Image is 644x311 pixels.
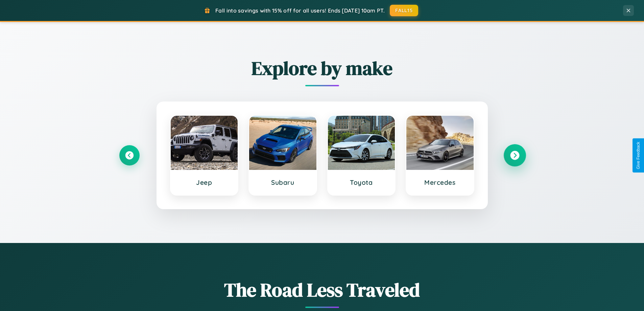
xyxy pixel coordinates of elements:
[119,55,525,81] h2: Explore by make
[413,178,467,186] h3: Mercedes
[177,178,231,186] h3: Jeep
[390,5,418,16] button: FALL15
[636,142,641,169] div: Give Feedback
[256,178,310,186] h3: Subaru
[119,277,525,303] h1: The Road Less Traveled
[335,178,388,186] h3: Toyota
[215,7,385,14] span: Fall into savings with 15% off for all users! Ends [DATE] 10am PT.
